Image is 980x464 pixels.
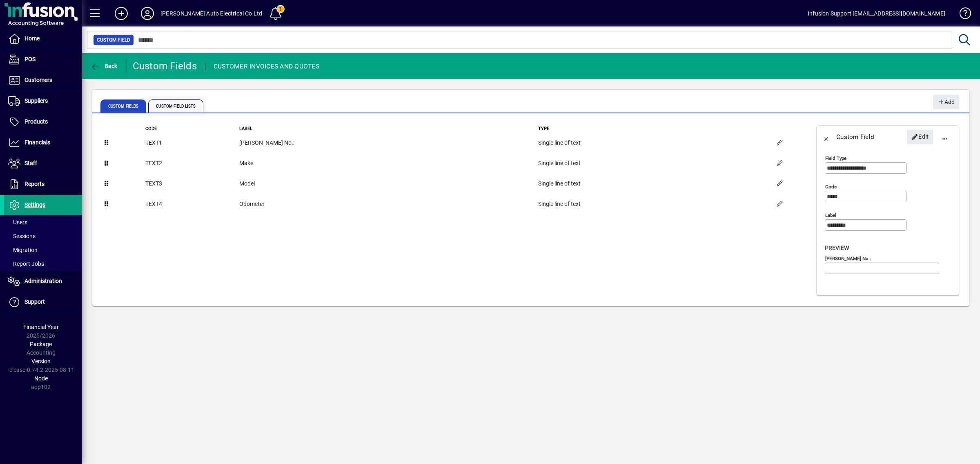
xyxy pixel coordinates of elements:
span: Node [34,375,48,382]
td: TEXT2 [145,153,239,174]
div: Infusion Support [EMAIL_ADDRESS][DOMAIN_NAME] [808,7,945,20]
span: Reports [24,181,45,187]
button: Back [88,59,120,73]
span: Financial Year [23,324,59,330]
a: Knowledge Base [953,2,970,28]
button: Add [108,6,134,21]
a: Financials [4,133,82,153]
th: Label [239,125,538,133]
a: POS [4,49,82,70]
span: Administration [24,278,62,284]
a: Support [4,292,82,312]
span: Staff [24,160,37,166]
span: Report Jobs [8,261,44,267]
div: Custom Fields [133,60,197,73]
span: Products [24,118,48,125]
td: Make [239,153,538,174]
span: Version [31,358,51,365]
button: More options [935,127,955,147]
a: Staff [4,153,82,174]
a: Customers [4,70,82,91]
a: Sessions [4,229,82,243]
span: Sessions [8,233,36,239]
button: Edit [907,130,933,144]
a: Administration [4,271,82,292]
button: Profile [134,6,160,21]
td: Model [239,174,538,194]
a: Migration [4,243,82,257]
div: CUSTOMER INVOICES AND QUOTES [214,60,319,73]
span: Back [90,63,118,69]
button: Edit [770,194,789,214]
a: Reports [4,174,82,194]
span: Support [24,298,45,305]
span: Preview [825,245,849,251]
td: Odometer [239,194,538,214]
button: Edit [770,133,789,153]
td: Single line of text [538,174,769,194]
td: TEXT3 [145,174,239,194]
span: Package [30,341,52,347]
div: Custom Field [836,130,874,144]
a: Products [4,112,82,132]
span: Users [8,219,27,225]
a: Report Jobs [4,257,82,271]
th: Type [538,125,769,133]
span: Custom Fields [100,99,146,113]
span: Custom Field [97,36,130,44]
a: Suppliers [4,91,82,111]
span: Settings [24,201,45,208]
td: Single line of text [538,153,769,174]
a: Users [4,215,82,229]
mat-label: Code [825,184,837,190]
td: TEXT4 [145,194,239,214]
span: Custom Field Lists [148,99,203,113]
td: [PERSON_NAME] No.: [239,133,538,153]
span: POS [24,56,36,62]
a: Home [4,29,82,49]
mat-label: [PERSON_NAME] No.: [825,256,871,261]
span: Home [24,35,40,42]
div: [PERSON_NAME] Auto Electrical Co Ltd [160,7,262,20]
span: Customers [24,77,52,83]
button: Edit [770,154,789,173]
mat-label: Field type [825,155,846,161]
th: Code [145,125,239,133]
td: TEXT1 [145,133,239,153]
span: Financials [24,139,50,146]
td: Single line of text [538,133,769,153]
span: Add [937,95,955,109]
app-page-header-button: Back [82,59,127,73]
button: Add [933,95,959,109]
span: Suppliers [24,97,48,104]
button: Edit [770,174,789,194]
td: Single line of text [538,194,769,214]
span: Edit [911,130,929,144]
mat-label: Label [825,212,836,218]
span: Migration [8,247,38,253]
button: Back [817,127,836,147]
